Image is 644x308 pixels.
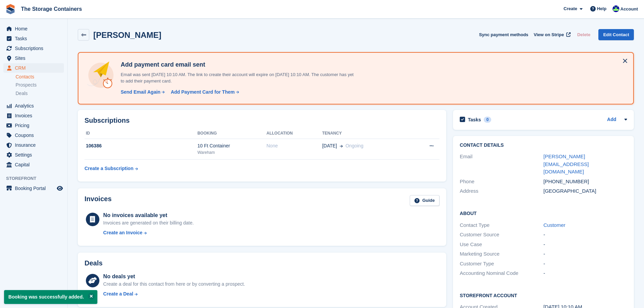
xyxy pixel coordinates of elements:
[118,71,355,85] p: Email was sent [DATE] 10:10 AM. The link to create their account will expire on [DATE] 10:10 AM. ...
[85,142,197,149] div: 106386
[93,30,161,40] h2: [PERSON_NAME]
[598,29,634,40] a: Edit Contact
[484,117,492,123] div: 0
[620,6,638,13] span: Account
[460,178,543,186] div: Phone
[85,117,439,124] h2: Subscriptions
[3,121,64,130] a: menu
[3,184,64,193] a: menu
[56,184,64,192] a: Preview store
[15,131,55,140] span: Coupons
[266,142,322,149] div: None
[103,219,194,227] div: Invoices are generated on their billing date.
[3,140,64,150] a: menu
[15,44,55,53] span: Subscriptions
[3,53,64,63] a: menu
[460,250,543,258] div: Marketing Source
[613,5,619,12] img: Stacy Williams
[460,143,627,148] h2: Contact Details
[15,121,55,130] span: Pricing
[607,116,616,124] a: Add
[85,259,102,267] h2: Deals
[460,221,543,229] div: Contact Type
[531,29,572,40] a: View on Stripe
[322,142,337,149] span: [DATE]
[197,149,266,156] div: Wareham
[103,229,194,236] a: Create an Invoice
[18,3,85,15] a: The Storage Containers
[544,222,566,228] a: Customer
[3,131,64,140] a: menu
[564,5,577,12] span: Create
[103,229,142,236] div: Create an Invoice
[3,34,64,43] a: menu
[479,29,528,40] button: Sync payment methods
[15,140,55,150] span: Insurance
[87,61,115,90] img: add-payment-card-4dbda4983b697a7845d177d07a5d71e8a16f1ec00487972de202a45f1e8132f5.svg
[15,150,55,160] span: Settings
[3,24,64,33] a: menu
[460,260,543,268] div: Customer Type
[544,153,589,174] a: [PERSON_NAME][EMAIL_ADDRESS][DOMAIN_NAME]
[3,63,64,73] a: menu
[15,34,55,43] span: Tasks
[16,82,37,88] span: Prospects
[197,128,266,139] th: Booking
[118,61,355,69] h4: Add payment card email sent
[103,211,194,219] div: No invoices available yet
[5,4,16,14] img: stora-icon-8386f47178a22dfd0bd8f6a31ec36ba5ce8667c1dd55bd0f319d3a0aa187defe.svg
[345,143,363,148] span: Ongoing
[460,153,543,176] div: Email
[574,29,593,40] button: Delete
[85,162,138,175] a: Create a Subscription
[103,273,245,281] div: No deals yet
[410,195,439,206] a: Guide
[544,260,627,268] div: -
[103,290,133,298] div: Create a Deal
[322,128,409,139] th: Tenancy
[6,175,67,182] span: Storefront
[544,231,627,239] div: -
[15,111,55,120] span: Invoices
[460,231,543,239] div: Customer Source
[460,269,543,277] div: Accounting Nominal Code
[168,89,240,96] a: Add Payment Card for Them
[3,101,64,111] a: menu
[3,150,64,160] a: menu
[460,241,543,248] div: Use Case
[85,128,197,139] th: ID
[460,292,627,299] h2: Storefront Account
[171,89,235,96] div: Add Payment Card for Them
[544,269,627,277] div: -
[15,53,55,63] span: Sites
[468,117,481,123] h2: Tasks
[197,142,266,149] div: 10 Ft Container
[85,165,134,172] div: Create a Subscription
[103,281,245,288] div: Create a deal for this contact from here or by converting a prospect.
[103,290,245,298] a: Create a Deal
[16,81,64,89] a: Prospects
[597,5,606,12] span: Help
[85,195,112,206] h2: Invoices
[266,128,322,139] th: Allocation
[15,24,55,33] span: Home
[15,160,55,169] span: Capital
[460,187,543,195] div: Address
[3,160,64,169] a: menu
[544,187,627,195] div: [GEOGRAPHIC_DATA]
[16,90,28,97] span: Deals
[16,74,64,80] a: Contacts
[3,44,64,53] a: menu
[16,90,64,97] a: Deals
[544,241,627,248] div: -
[121,89,161,96] div: Send Email Again
[3,111,64,120] a: menu
[15,101,55,111] span: Analytics
[15,63,55,73] span: CRM
[544,250,627,258] div: -
[534,31,564,38] span: View on Stripe
[460,210,627,216] h2: About
[15,184,55,193] span: Booking Portal
[544,178,627,186] div: [PHONE_NUMBER]
[4,290,97,304] p: Booking was successfully added.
